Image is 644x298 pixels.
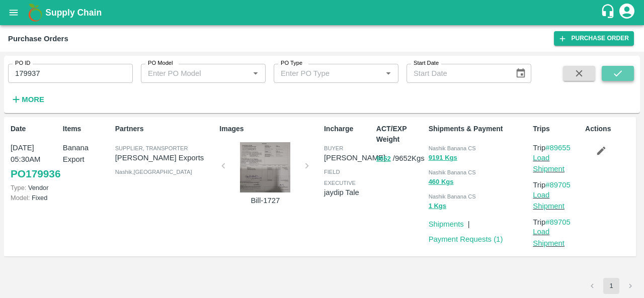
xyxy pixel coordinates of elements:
[429,201,446,212] button: 1 Kgs
[148,59,173,67] label: PO Model
[324,145,343,151] span: buyer
[45,8,102,18] b: Supply Chain
[45,6,600,20] a: Supply Chain
[115,169,192,175] span: Nashik , [GEOGRAPHIC_DATA]
[429,193,476,200] span: Nashik Banana CS
[533,179,581,190] p: Trip
[219,124,320,134] p: Images
[600,4,618,22] div: customer-support
[376,124,425,145] p: ACT/EXP Weight
[533,154,565,173] a: Load Shipment
[429,145,476,151] span: Nashik Banana CS
[545,144,571,152] a: #89655
[227,195,303,206] p: Bill-1727
[464,215,470,230] div: |
[533,191,565,210] a: Load Shipment
[533,142,581,153] p: Trip
[533,228,565,247] a: Load Shipment
[429,169,476,175] span: Nashik Banana CS
[8,32,68,45] div: Purchase Orders
[115,124,216,134] p: Partners
[376,153,391,165] button: 9652
[63,142,111,165] p: Banana Export
[603,278,619,294] button: page 1
[429,124,529,134] p: Shipments & Payment
[2,1,25,24] button: open drawer
[11,183,59,192] p: Vendor
[545,181,571,189] a: #89705
[414,59,439,67] label: Start Date
[511,64,530,83] button: Choose date
[376,153,425,164] p: / 9652 Kgs
[585,124,633,134] p: Actions
[11,165,60,183] a: PO179936
[15,59,30,67] label: PO ID
[25,3,45,23] img: logo
[429,220,464,228] a: Shipments
[382,67,395,80] button: Open
[533,217,581,228] p: Trip
[324,187,372,198] p: jaydip Tale
[429,152,457,164] button: 9191 Kgs
[11,142,59,165] p: [DATE] 05:30AM
[554,31,634,46] a: Purchase Order
[545,218,571,226] a: #89705
[249,67,262,80] button: Open
[281,59,302,67] label: PO Type
[115,152,216,163] p: [PERSON_NAME] Exports
[324,124,372,134] p: Incharge
[277,67,366,80] input: Enter PO Type
[63,124,111,134] p: Items
[8,64,133,83] input: Enter PO ID
[8,91,47,108] button: More
[144,67,233,80] input: Enter PO Model
[11,194,30,202] span: Model:
[407,64,507,83] input: Start Date
[429,176,454,188] button: 460 Kgs
[324,169,356,186] span: field executive
[618,2,636,23] div: account of current user
[533,124,581,134] p: Trips
[324,152,385,163] p: [PERSON_NAME]
[22,95,44,104] strong: More
[583,278,640,294] nav: pagination navigation
[11,124,59,134] p: Date
[115,145,188,151] span: Supplier, Transporter
[11,193,59,203] p: Fixed
[11,184,26,191] span: Type:
[429,235,503,243] a: Payment Requests (1)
